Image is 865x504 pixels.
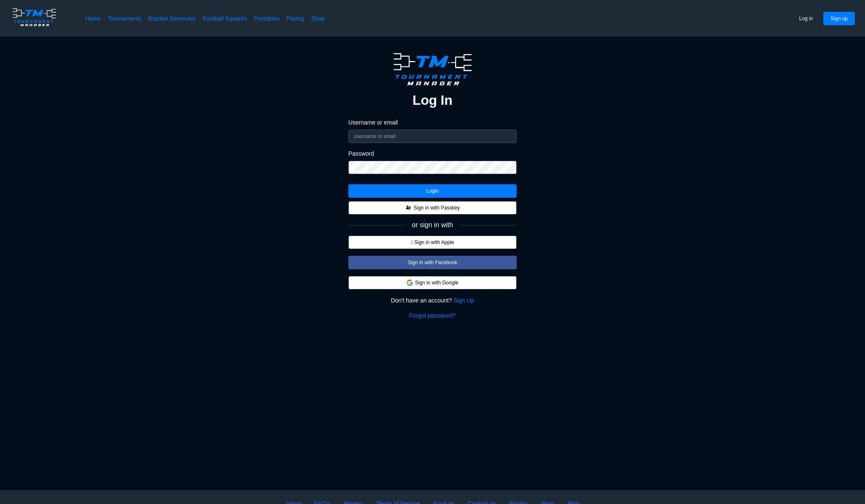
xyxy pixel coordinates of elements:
[823,12,855,25] button: Sign up
[203,14,247,23] a: Football Squares
[348,184,517,198] button: Login
[311,14,325,23] a: Shop
[389,50,476,88] img: logo.ffa97a18e3bf2c7d.png
[406,279,413,286] img: google.d7f092af888a54de79ed9c9303d689d7.svg
[287,14,304,23] a: Pricing
[348,119,517,126] label: Username or email
[413,92,453,109] h2: Log In
[254,14,280,23] a: Printables
[108,14,141,23] a: Tournaments
[792,12,820,25] button: Log in
[391,296,452,305] span: Don't have an account?
[409,311,456,320] a: Forgot password?
[454,296,474,305] a: Sign Up
[10,7,58,28] img: logo.ffa97a18e3bf2c7d.png
[348,276,517,289] button: Sign in with Google
[348,130,517,143] input: username or email
[405,204,412,211] img: FIDO_Passkey_mark_A_black.dc59a8f8c48711c442e90af6bb0a51e0.svg
[348,236,517,249] button:  Sign in with Apple
[348,201,517,215] button: Sign in with Passkey
[148,14,196,23] a: Bracket Generator
[412,221,453,229] span: or sign in with
[348,150,517,157] label: Password
[348,256,517,269] button: Sign in with Facebook
[85,14,101,23] a: Home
